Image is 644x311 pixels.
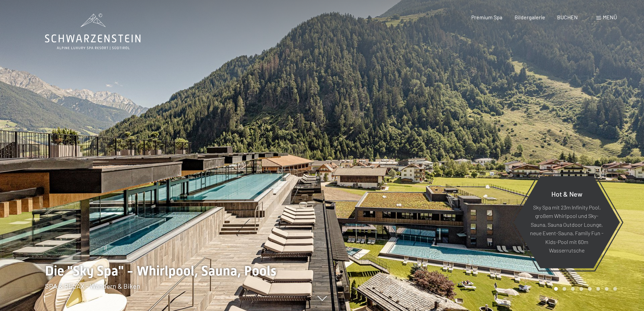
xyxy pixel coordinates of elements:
div: Carousel Page 7 [605,287,609,291]
span: Hot & New [551,190,582,198]
div: Carousel Page 3 [571,287,575,291]
a: Bildergalerie [515,14,545,20]
div: Carousel Page 6 [596,287,600,291]
a: Premium Spa [471,14,502,20]
a: BUCHEN [557,14,578,20]
div: Carousel Page 1 (Current Slide) [554,287,558,291]
div: Carousel Pagination [552,287,617,291]
div: Carousel Page 8 [613,287,617,291]
div: Carousel Page 2 [563,287,566,291]
a: Hot & New Sky Spa mit 23m Infinity Pool, großem Whirlpool und Sky-Sauna, Sauna Outdoor Lounge, ne... [513,176,620,269]
span: Menü [603,14,617,20]
p: Sky Spa mit 23m Infinity Pool, großem Whirlpool und Sky-Sauna, Sauna Outdoor Lounge, neue Event-S... [530,203,603,255]
div: Carousel Page 5 [588,287,592,291]
div: Carousel Page 4 [579,287,583,291]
